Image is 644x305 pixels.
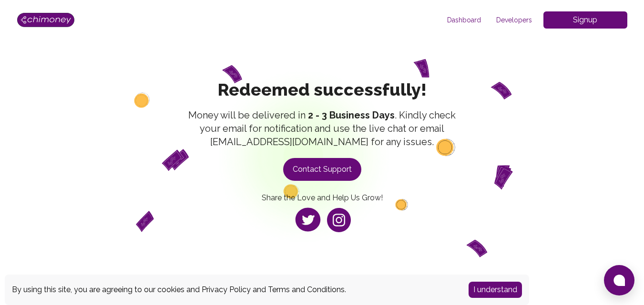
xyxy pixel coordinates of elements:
[17,13,74,27] img: Logo
[268,285,345,294] a: Terms and Conditions
[283,158,361,181] button: Contact Support
[202,285,251,294] a: Privacy Policy
[294,206,322,234] img: twitter
[469,282,522,298] button: Accept cookies
[543,11,627,29] button: Signup
[262,181,383,236] div: Share the Love and Help Us Grow!
[12,284,454,295] div: By using this site, you are agreeing to our cookies and and .
[489,15,540,25] span: Developers
[308,109,395,121] strong: 2 - 3 Business Days
[185,108,460,148] span: Money will be delivered in . Kindly check your email for notification and use the live chat or em...
[440,15,489,25] span: Dashboard
[327,208,351,232] img: instagram
[604,265,634,295] button: Open chat window
[185,80,460,99] span: Redeemed successfully!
